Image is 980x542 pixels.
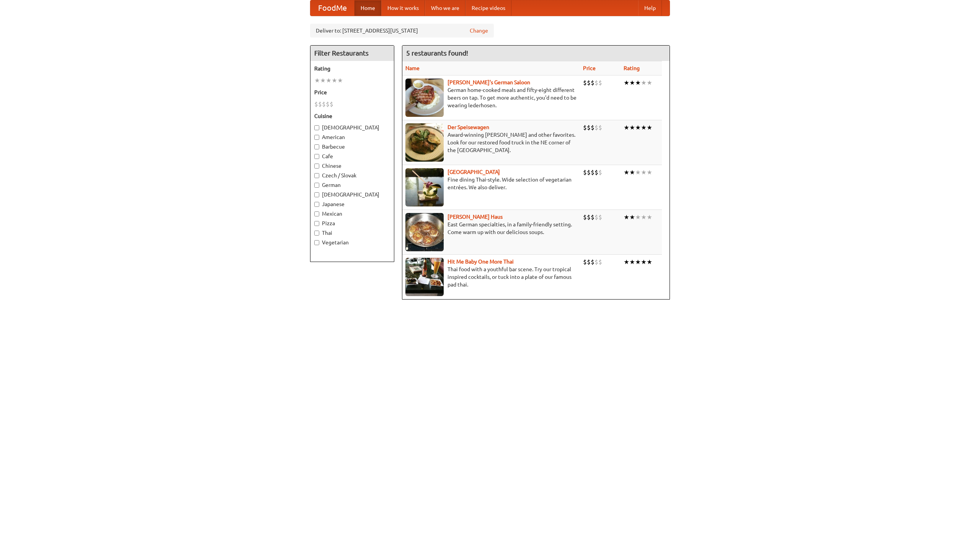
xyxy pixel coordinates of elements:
label: Chinese [314,162,390,170]
li: $ [591,258,595,266]
li: ★ [641,213,647,221]
li: $ [598,168,602,177]
a: Price [583,65,596,71]
label: Vegetarian [314,239,390,246]
a: Hit Me Baby One More Thai [448,259,514,265]
label: [DEMOGRAPHIC_DATA] [314,191,390,198]
label: Barbecue [314,143,390,151]
label: Pizza [314,219,390,227]
li: ★ [641,79,647,87]
li: ★ [629,123,635,132]
a: [GEOGRAPHIC_DATA] [448,169,500,175]
label: German [314,181,390,189]
img: esthers.jpg [405,79,444,117]
input: Czech / Slovak [314,173,319,178]
li: $ [318,100,322,108]
li: ★ [629,79,635,87]
li: ★ [624,79,629,87]
li: $ [587,123,591,132]
h5: Price [314,88,390,96]
input: Thai [314,231,319,236]
li: $ [598,258,602,266]
li: ★ [320,76,326,85]
input: [DEMOGRAPHIC_DATA] [314,125,319,130]
li: $ [598,79,602,87]
label: American [314,133,390,141]
li: $ [598,213,602,221]
li: $ [587,258,591,266]
li: ★ [635,168,641,177]
li: $ [587,79,591,87]
li: $ [314,100,318,108]
img: babythai.jpg [405,258,444,296]
input: [DEMOGRAPHIC_DATA] [314,192,319,197]
li: ★ [641,123,647,132]
li: ★ [629,258,635,266]
li: $ [326,100,330,108]
li: $ [587,168,591,177]
input: German [314,183,319,188]
a: FoodMe [310,0,354,16]
li: ★ [629,168,635,177]
li: ★ [647,213,652,221]
a: Help [638,0,662,16]
div: Deliver to: [STREET_ADDRESS][US_STATE] [310,24,494,38]
li: ★ [647,258,652,266]
li: $ [595,168,598,177]
li: ★ [635,123,641,132]
li: $ [583,123,587,132]
li: $ [595,123,598,132]
li: $ [595,79,598,87]
label: Mexican [314,210,390,218]
li: ★ [314,76,320,85]
li: ★ [337,76,343,85]
li: $ [591,79,595,87]
a: Change [470,27,488,34]
input: Vegetarian [314,240,319,245]
input: Cafe [314,154,319,159]
li: ★ [641,168,647,177]
a: Recipe videos [465,0,511,16]
img: kohlhaus.jpg [405,213,444,251]
p: Award-winning [PERSON_NAME] and other favorites. Look for our restored food truck in the NE corne... [405,131,577,154]
li: $ [322,100,326,108]
img: speisewagen.jpg [405,123,444,162]
li: ★ [647,123,652,132]
li: $ [583,79,587,87]
li: ★ [624,258,629,266]
li: $ [591,213,595,221]
input: Chinese [314,164,319,169]
input: Japanese [314,202,319,207]
label: Czech / Slovak [314,172,390,179]
h4: Filter Restaurants [310,46,394,61]
a: Who we are [425,0,465,16]
a: Name [405,65,420,71]
li: ★ [624,168,629,177]
p: German home-cooked meals and fifty-eight different beers on tap. To get more authentic, you'd nee... [405,86,577,109]
li: ★ [326,76,332,85]
label: Japanese [314,200,390,208]
a: Rating [624,65,640,71]
li: $ [330,100,333,108]
li: $ [587,213,591,221]
li: $ [595,213,598,221]
p: Thai food with a youthful bar scene. Try our tropical inspired cocktails, or tuck into a plate of... [405,265,577,288]
a: [PERSON_NAME] Haus [448,214,503,220]
img: satay.jpg [405,168,444,206]
li: ★ [624,123,629,132]
li: ★ [647,79,652,87]
li: ★ [629,213,635,221]
a: Der Speisewagen [448,124,489,130]
li: $ [583,168,587,177]
li: ★ [641,258,647,266]
a: How it works [381,0,425,16]
a: Home [354,0,381,16]
a: [PERSON_NAME]'s German Saloon [448,79,530,85]
li: ★ [635,258,641,266]
li: $ [591,168,595,177]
